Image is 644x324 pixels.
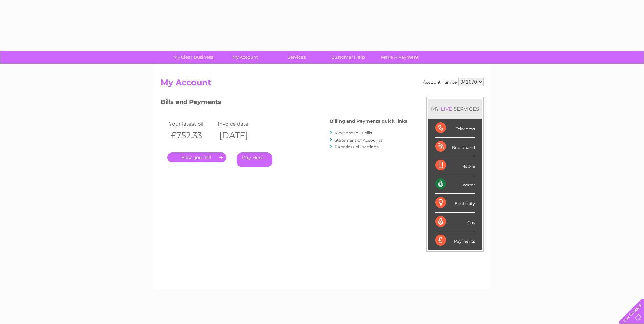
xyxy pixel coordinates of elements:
[435,175,475,194] div: Water
[167,119,216,128] td: Your latest bill
[435,138,475,156] div: Broadband
[320,51,376,64] a: Customer Help
[439,106,454,112] div: LIVE
[237,152,272,167] a: Pay Here
[423,78,484,86] div: Account number
[216,119,265,128] td: Invoice date
[435,231,475,250] div: Payments
[435,194,475,212] div: Electricity
[372,51,428,64] a: Make A Payment
[161,97,407,109] h3: Bills and Payments
[428,99,482,119] div: MY SERVICES
[167,152,226,162] a: .
[167,128,216,142] th: £752.33
[435,213,475,231] div: Gas
[435,156,475,175] div: Mobile
[216,128,265,142] th: [DATE]
[335,130,372,136] a: View previous bills
[335,138,382,143] a: Statement of Accounts
[335,144,379,149] a: Paperless bill settings
[217,51,273,64] a: My Account
[165,51,221,64] a: My Clear Business
[161,78,484,91] h2: My Account
[330,119,407,124] h4: Billing and Payments quick links
[435,119,475,138] div: Telecoms
[269,51,325,64] a: Services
